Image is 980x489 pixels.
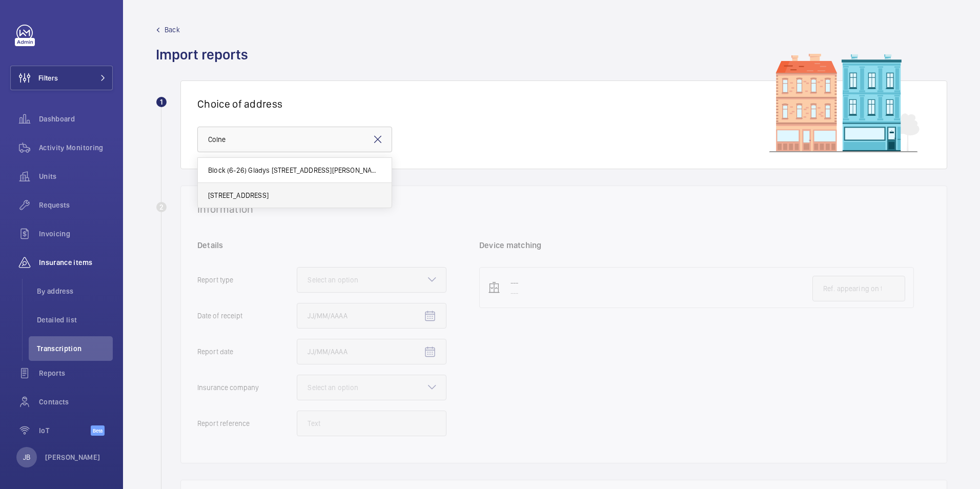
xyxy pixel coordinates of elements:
span: Units [39,171,113,181]
img: buildings [717,53,922,152]
span: Dashboard [39,114,113,124]
h1: Import reports [156,45,254,64]
span: Detailed list [37,315,113,325]
button: Open calendar [418,340,442,364]
span: Contacts [39,397,113,407]
span: Transcription [37,343,113,354]
span: Invoicing [39,229,113,239]
span: Beta [91,425,105,436]
span: Reports [39,368,113,378]
p: JB [23,452,30,462]
input: Type the address [197,127,392,152]
span: Activity Monitoring [39,142,113,153]
span: [STREET_ADDRESS] [208,190,269,200]
button: Open calendar [418,304,442,329]
span: Block (6-26) Gladys [STREET_ADDRESS][PERSON_NAME] [208,165,381,175]
h1: Choice of address [197,97,930,110]
button: Filters [10,66,113,90]
span: Back [165,25,180,35]
span: Filters [38,73,58,83]
span: Insurance items [39,257,113,268]
div: 2 [156,202,167,212]
span: By address [37,286,113,296]
div: 1 [156,97,167,107]
p: [PERSON_NAME] [45,452,100,462]
span: IoT [39,425,91,436]
span: Requests [39,200,113,210]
